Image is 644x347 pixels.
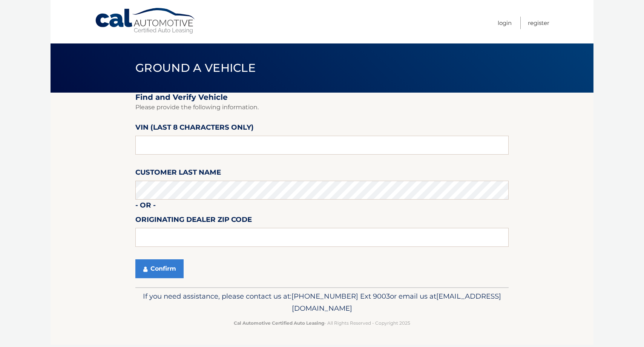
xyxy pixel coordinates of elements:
[135,167,221,181] label: Customer Last Name
[95,8,196,34] a: Cal Automotive
[498,17,512,29] a: Login
[135,93,509,102] h2: Find and Verify Vehicle
[291,292,390,301] span: [PHONE_NUMBER] Ext 9003
[234,320,324,326] strong: Cal Automotive Certified Auto Leasing
[135,214,252,228] label: Originating Dealer Zip Code
[135,200,156,214] label: - or -
[135,61,256,75] span: Ground a Vehicle
[140,290,504,314] p: If you need assistance, please contact us at: or email us at
[135,122,254,136] label: VIN (last 8 characters only)
[140,319,504,327] p: - All Rights Reserved - Copyright 2025
[135,259,184,278] button: Confirm
[135,102,509,113] p: Please provide the following information.
[528,17,549,29] a: Register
